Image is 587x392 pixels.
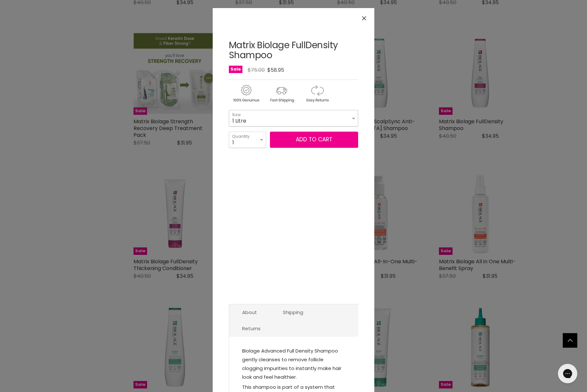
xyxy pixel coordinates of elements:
[357,11,371,25] button: Close
[270,132,358,148] button: Add to cart
[229,304,270,320] a: About
[229,132,266,148] select: Quantity
[555,362,581,386] iframe: Gorgias live chat messenger
[267,66,284,74] span: $58.95
[270,304,316,320] a: Shipping
[242,346,345,383] p: Biolage Advanced Full Density Shampoo gently cleanses to remove follicle clogging impurities to i...
[264,84,299,103] img: shipping.gif
[248,66,265,74] span: $75.00
[229,66,242,73] span: Sale
[229,39,338,61] a: Matrix Biolage FullDensity Shampoo
[229,84,263,103] img: genuine.gif
[229,321,273,336] a: Returns
[300,84,334,103] img: returns.gif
